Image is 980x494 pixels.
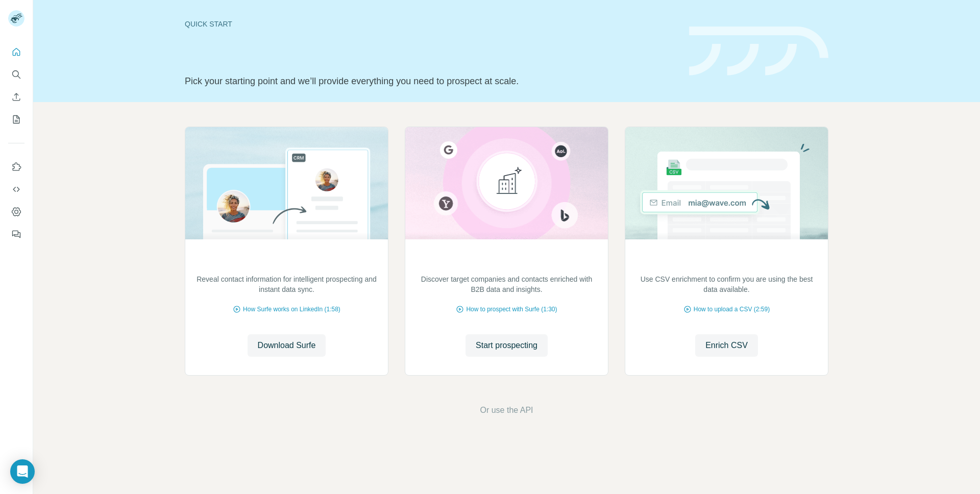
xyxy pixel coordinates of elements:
button: Enrich CSV [695,334,758,357]
p: Discover target companies and contacts enriched with B2B data and insights. [415,274,598,294]
img: Identify target accounts [405,127,608,239]
button: Download Surfe [248,334,326,357]
span: Enrich CSV [705,339,748,352]
button: Use Surfe API [8,180,24,199]
button: Or use the API [480,404,533,416]
span: Download Surfe [258,339,316,352]
button: Dashboard [8,203,24,221]
span: How to prospect with Surfe (1:30) [466,305,557,314]
button: Search [8,65,24,84]
button: Use Surfe on LinkedIn [8,158,24,176]
p: Reveal contact information for intelligent prospecting and instant data sync. [195,274,378,294]
span: How Surfe works on LinkedIn (1:58) [243,305,340,314]
button: Start prospecting [465,334,548,357]
h2: Add Surfe to LinkedIn [234,254,340,268]
h1: Let’s prospect together [185,47,677,68]
img: Enrich your contact lists [625,127,828,239]
button: Feedback [8,225,24,243]
div: Quick start [185,19,677,29]
span: How to upload a CSV (2:59) [694,305,770,314]
button: My lists [8,110,24,129]
button: Quick start [8,43,24,61]
button: Enrich CSV [8,88,24,106]
div: Open Intercom Messenger [10,459,35,484]
span: Start prospecting [476,339,537,352]
p: Use CSV enrichment to confirm you are using the best data available. [635,274,818,294]
img: Add Surfe to LinkedIn [185,127,388,239]
img: banner [689,27,828,76]
p: Pick your starting point and we’ll provide everything you need to prospect at scale. [185,74,677,88]
h2: Enrich your contact lists [667,254,786,268]
h2: Identify target accounts [449,254,565,268]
